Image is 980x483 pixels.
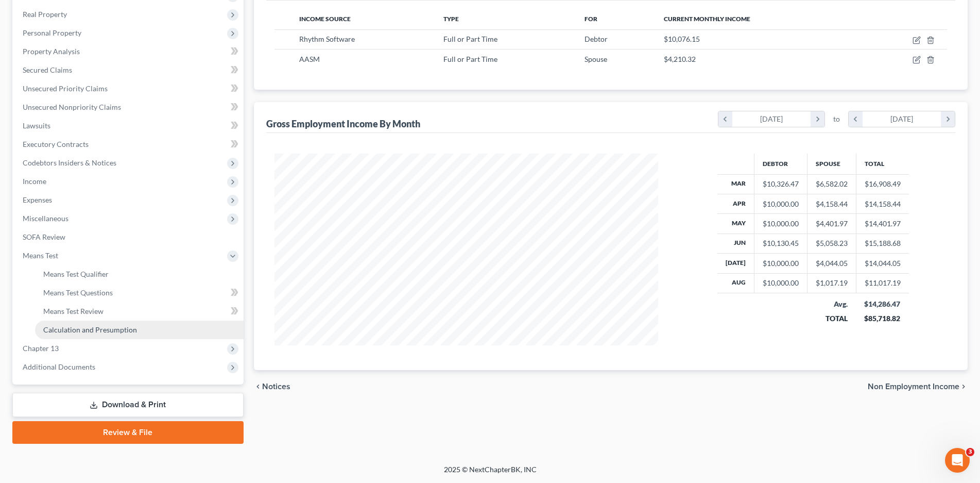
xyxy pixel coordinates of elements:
span: Real Property [23,10,67,19]
div: $14,286.47 [864,299,901,309]
td: $14,401.97 [856,214,909,234]
td: $14,158.44 [856,194,909,213]
div: $10,130.45 [763,238,799,248]
span: Codebtors Insiders & Notices [23,158,116,167]
span: Notices [262,382,290,391]
span: Type [443,15,459,23]
span: Means Test Review [43,307,104,315]
iframe: Intercom live chat [945,448,970,473]
i: chevron_right [959,382,968,391]
span: Expenses [23,195,52,204]
span: Means Test Qualifier [43,270,109,278]
span: Additional Documents [23,362,95,371]
span: to [833,114,840,124]
span: Debtor [584,35,608,43]
a: Review & File [12,421,244,444]
span: Rhythm Software [299,35,355,43]
span: Calculation and Presumption [43,325,137,334]
div: TOTAL [815,313,848,324]
span: Personal Property [23,28,81,37]
div: $4,401.97 [816,219,848,229]
th: May [717,214,754,234]
td: $16,908.49 [856,174,909,194]
i: chevron_left [849,111,863,127]
span: Chapter 13 [23,344,59,353]
i: chevron_left [254,382,262,391]
span: Non Employment Income [868,382,959,391]
div: $5,058.23 [816,238,848,248]
a: Executory Contracts [14,135,244,154]
div: $10,000.00 [763,219,799,229]
div: [DATE] [863,111,941,127]
span: $10,076.15 [664,35,700,43]
span: Executory Contracts [23,140,89,148]
a: Download & Print [12,393,244,417]
a: Means Test Review [35,302,244,321]
div: Avg. [815,299,848,309]
a: Means Test Qualifier [35,265,244,284]
span: Full or Part Time [443,55,497,63]
span: 3 [966,448,974,456]
div: $10,000.00 [763,278,799,288]
td: $15,188.68 [856,234,909,253]
a: Means Test Questions [35,284,244,302]
button: chevron_left Notices [254,382,290,391]
span: Unsecured Priority Claims [23,84,108,93]
div: Gross Employment Income By Month [266,118,420,130]
span: Lawsuits [23,121,50,130]
th: Jun [717,234,754,253]
a: Secured Claims [14,61,244,79]
a: Unsecured Nonpriority Claims [14,98,244,116]
i: chevron_left [718,111,732,127]
i: chevron_right [811,111,824,127]
a: Calculation and Presumption [35,321,244,339]
th: Spouse [807,154,856,174]
i: chevron_right [941,111,955,127]
th: Apr [717,194,754,213]
span: Spouse [584,55,607,63]
span: Means Test [23,251,58,260]
span: Full or Part Time [443,35,497,43]
th: Mar [717,174,754,194]
span: Income Source [299,15,351,23]
th: [DATE] [717,254,754,273]
div: $10,326.47 [763,179,799,189]
div: $4,158.44 [816,199,848,209]
div: $85,718.82 [864,313,901,324]
div: $1,017.19 [816,278,848,288]
span: Income [23,177,46,186]
td: $14,044.05 [856,254,909,273]
div: $6,582.02 [816,179,848,189]
span: Means Test Questions [43,288,113,297]
div: 2025 © NextChapterBK, INC [197,464,784,483]
th: Aug [717,273,754,293]
span: Miscellaneous [23,214,68,223]
div: [DATE] [732,111,811,127]
span: SOFA Review [23,232,65,241]
div: $4,044.05 [816,258,848,269]
a: Unsecured Priority Claims [14,79,244,98]
a: SOFA Review [14,228,244,246]
span: Unsecured Nonpriority Claims [23,103,121,111]
span: Current Monthly Income [664,15,750,23]
th: Debtor [754,154,807,174]
a: Property Analysis [14,42,244,61]
span: Secured Claims [23,65,72,74]
span: $4,210.32 [664,55,696,63]
div: $10,000.00 [763,199,799,209]
a: Lawsuits [14,116,244,135]
button: Non Employment Income chevron_right [868,382,968,391]
span: Property Analysis [23,47,80,56]
div: $10,000.00 [763,258,799,269]
td: $11,017.19 [856,273,909,293]
th: Total [856,154,909,174]
span: For [584,15,597,23]
span: AASM [299,55,320,63]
